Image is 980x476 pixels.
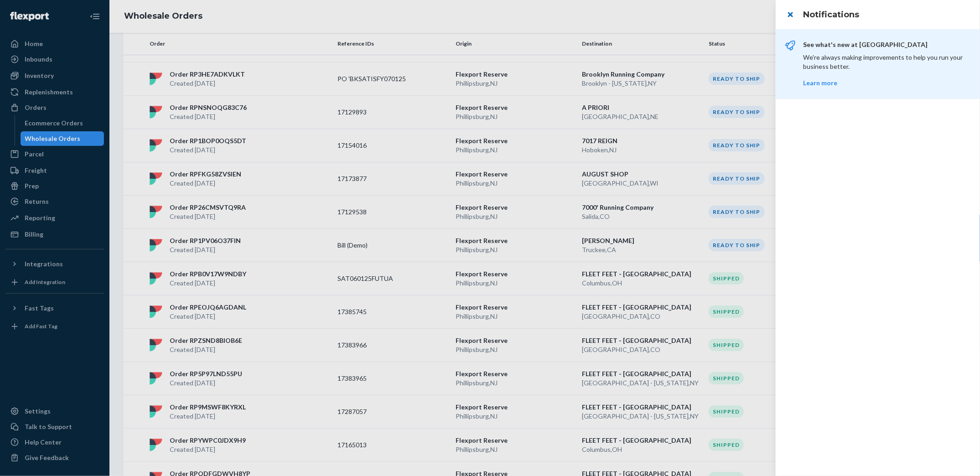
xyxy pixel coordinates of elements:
p: See what's new at [GEOGRAPHIC_DATA] [803,40,969,49]
button: close [781,5,799,24]
span: Chat [21,6,40,15]
a: Learn more [803,79,837,87]
h3: Notifications [803,9,969,21]
p: We're always making improvements to help you run your business better. [803,53,969,71]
